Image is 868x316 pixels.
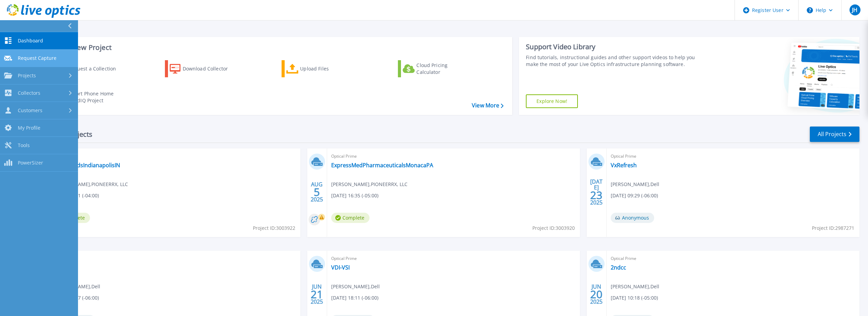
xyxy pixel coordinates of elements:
[611,213,654,223] span: Anonymous
[331,255,576,262] span: Optical Prime
[472,102,504,109] a: View More
[18,38,43,44] span: Dashboard
[52,162,120,169] a: SimpleMedsIndianapolisIN
[311,291,323,297] span: 21
[18,90,40,96] span: Collectors
[331,213,370,223] span: Complete
[18,160,43,166] span: PowerSizer
[18,73,36,79] span: Projects
[18,107,42,114] span: Customers
[18,55,56,61] span: Request Capture
[68,62,123,76] div: Request a Collection
[526,94,578,108] a: Explore Now!
[310,180,323,205] div: AUG 2025
[52,255,296,262] span: Optical Prime
[282,60,358,77] a: Upload Files
[611,264,626,271] a: 2ndcc
[49,60,125,77] a: Request a Collection
[852,7,857,13] span: JH
[590,291,603,297] span: 20
[812,224,854,232] span: Project ID: 2987271
[300,62,355,76] div: Upload Files
[611,255,855,262] span: Optical Prime
[590,282,603,307] div: JUN 2025
[331,294,378,302] span: [DATE] 18:11 (-06:00)
[183,62,237,76] div: Download Collector
[590,192,603,198] span: 23
[331,181,407,188] span: [PERSON_NAME] , PIONEERRX, LLC
[416,62,471,76] div: Cloud Pricing Calculator
[49,44,503,51] h3: Start a New Project
[52,153,296,160] span: Optical Prime
[810,127,859,142] a: All Projects
[314,189,320,195] span: 5
[611,181,659,188] span: [PERSON_NAME] , Dell
[611,192,658,199] span: [DATE] 09:29 (-06:00)
[398,60,474,77] a: Cloud Pricing Calculator
[331,264,350,271] a: VDI-VSI
[532,224,575,232] span: Project ID: 3003920
[253,224,295,232] span: Project ID: 3003922
[331,283,380,290] span: [PERSON_NAME] , Dell
[18,125,40,131] span: My Profile
[310,282,323,307] div: JUN 2025
[526,42,702,51] div: Support Video Library
[590,180,603,205] div: [DATE] 2025
[331,162,433,169] a: ExpressMedPharmaceuticalsMonacaPA
[611,162,637,169] a: VxRefresh
[611,283,659,290] span: [PERSON_NAME] , Dell
[18,142,30,148] span: Tools
[165,60,241,77] a: Download Collector
[611,294,658,302] span: [DATE] 10:18 (-05:00)
[331,192,378,199] span: [DATE] 16:35 (-05:00)
[52,181,128,188] span: [PERSON_NAME] , PIONEERRX, LLC
[331,153,576,160] span: Optical Prime
[67,90,120,104] div: Import Phone Home CloudIQ Project
[526,54,702,68] div: Find tutorials, instructional guides and other support videos to help you make the most of your L...
[611,153,855,160] span: Optical Prime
